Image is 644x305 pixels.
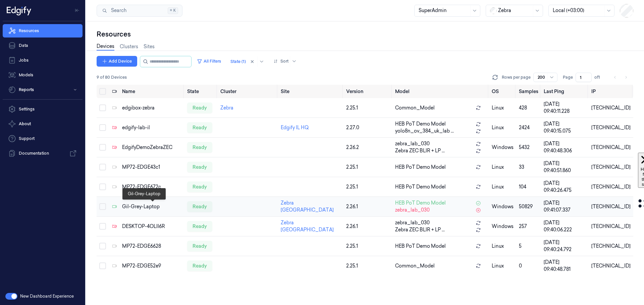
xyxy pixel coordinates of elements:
[492,104,514,111] p: linux
[187,162,212,172] div: ready
[97,74,127,80] span: 9 of 80 Devices
[544,121,586,135] div: [DATE] 09:40:15.075
[519,203,538,210] div: 50829
[187,241,212,251] div: ready
[591,183,631,190] div: [TECHNICAL_ID]
[541,85,589,98] th: Last Ping
[119,85,184,98] th: Name
[122,164,182,171] div: MP72-EDGE43c1
[346,104,390,111] div: 2.25.1
[346,144,390,151] div: 2.26.2
[97,29,633,39] div: Resources
[97,56,137,67] button: Add Device
[544,200,586,214] div: [DATE] 09:41:07.337
[492,124,514,131] p: linux
[544,239,586,253] div: [DATE] 09:40:24.792
[544,140,586,154] div: [DATE] 09:40:48.306
[563,74,573,80] span: Page
[122,104,182,111] div: edgibox-zebra
[610,73,631,82] nav: pagination
[218,85,278,98] th: Cluster
[492,223,514,230] p: windows
[187,122,212,133] div: ready
[3,68,83,82] a: Models
[346,164,390,171] div: 2.25.1
[99,104,106,111] button: Select row
[346,243,390,250] div: 2.25.1
[99,262,106,269] button: Select row
[108,7,126,14] span: Search
[492,243,514,250] p: linux
[392,85,489,98] th: Model
[395,243,446,250] span: HEB PoT Demo Model
[3,132,83,145] a: Support
[187,221,212,232] div: ready
[591,124,631,131] div: [TECHNICAL_ID]
[395,140,430,147] span: zebra_lab_030
[278,85,343,98] th: Site
[187,201,212,212] div: ready
[281,220,334,233] a: Zebra [GEOGRAPHIC_DATA]
[187,102,212,113] div: ready
[544,101,586,115] div: [DATE] 09:40:11.228
[97,43,114,51] a: Devices
[489,85,516,98] th: OS
[99,124,106,131] button: Select row
[591,144,631,151] div: [TECHNICAL_ID]
[591,243,631,250] div: [TECHNICAL_ID]
[122,124,182,131] div: edgify-lab-il
[492,144,514,151] p: windows
[281,200,334,213] a: Zebra [GEOGRAPHIC_DATA]
[3,54,83,67] a: Jobs
[144,43,155,50] a: Sites
[281,125,309,131] a: Edgify IL HQ
[122,262,182,270] div: MP72-EDGE52e9
[519,183,538,190] div: 104
[122,203,182,210] div: Gil-Grey-Laptop
[519,144,538,151] div: 5432
[3,39,83,52] a: Data
[99,243,106,249] button: Select row
[395,164,446,171] span: HEB PoT Demo Model
[184,85,217,98] th: State
[346,124,390,131] div: 2.27.0
[3,147,83,160] a: Documentation
[492,164,514,171] p: linux
[72,5,83,16] button: Toggle Navigation
[395,147,445,154] span: Zebra ZEC BLIR + LP ...
[220,105,233,111] a: Zebra
[395,219,430,226] span: zebra_lab_030
[3,24,83,37] a: Resources
[492,262,514,270] p: linux
[395,128,454,135] span: yolo8n_ov_384_uk_lab ...
[120,43,138,50] a: Clusters
[99,164,106,170] button: Select row
[346,203,390,210] div: 2.26.1
[395,226,445,233] span: Zebra ZEC BLIR + LP ...
[343,85,392,98] th: Version
[99,203,106,210] button: Select row
[519,124,538,131] div: 2424
[591,223,631,230] div: [TECHNICAL_ID]
[589,85,633,98] th: IP
[519,223,538,230] div: 257
[544,219,586,233] div: [DATE] 09:40:06.222
[99,183,106,190] button: Select row
[99,88,106,95] button: Select all
[492,203,514,210] p: windows
[594,74,605,80] span: of 1
[492,183,514,190] p: linux
[519,243,538,250] div: 5
[519,104,538,111] div: 428
[122,243,182,250] div: MP72-EDGE6628
[519,262,538,270] div: 0
[395,121,446,128] span: HEB PoT Demo Model
[516,85,541,98] th: Samples
[122,183,182,190] div: MP72-EDGE672c
[591,104,631,111] div: [TECHNICAL_ID]
[544,180,586,194] div: [DATE] 09:40:26.475
[346,223,390,230] div: 2.26.1
[591,262,631,270] div: [TECHNICAL_ID]
[591,203,631,210] div: [TECHNICAL_ID]
[395,104,435,111] span: Common_Model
